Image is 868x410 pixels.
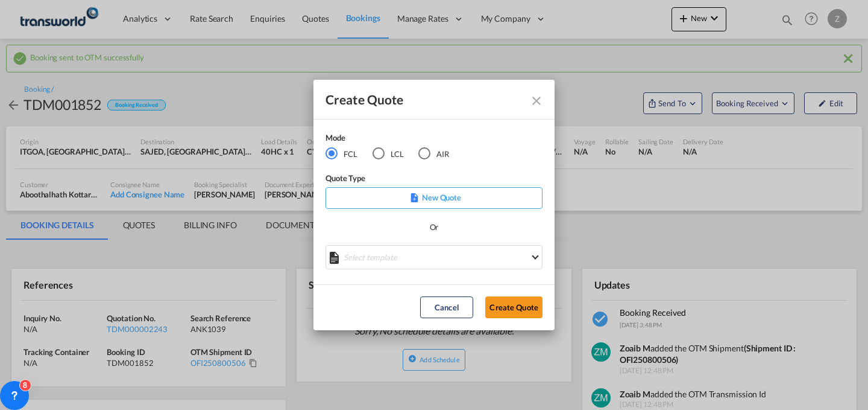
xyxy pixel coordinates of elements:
[524,89,546,111] button: Close dialog
[325,245,542,269] md-select: Select template
[313,80,555,330] md-dialog: Create QuoteModeFCL LCLAIR ...
[418,147,449,160] md-radio-button: AIR
[430,221,439,233] div: Or
[325,147,357,160] md-radio-button: FCL
[485,296,542,318] button: Create Quote
[373,147,404,160] md-radio-button: LCL
[420,296,473,318] button: Cancel
[529,94,544,108] md-icon: Close dialog
[330,191,538,203] p: New Quote
[325,92,521,107] div: Create Quote
[325,172,542,187] div: Quote Type
[325,132,464,147] div: Mode
[325,187,542,209] div: New Quote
